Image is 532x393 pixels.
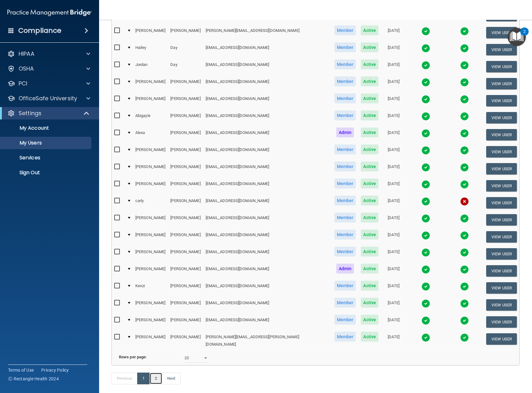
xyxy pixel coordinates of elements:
[168,194,203,211] td: [PERSON_NAME]
[381,160,406,177] td: [DATE]
[162,373,181,384] a: Next
[421,231,430,240] img: tick.e7d51cea.svg
[421,282,430,291] img: tick.e7d51cea.svg
[381,24,406,41] td: [DATE]
[460,44,469,53] img: tick.e7d51cea.svg
[133,41,168,58] td: Hailey
[203,211,332,228] td: [EMAIL_ADDRESS][DOMAIN_NAME]
[168,109,203,126] td: [PERSON_NAME]
[168,177,203,194] td: [PERSON_NAME]
[133,313,168,330] td: [PERSON_NAME]
[486,265,517,277] button: View User
[137,373,150,384] a: 1
[486,231,517,243] button: View User
[460,248,469,257] img: tick.e7d51cea.svg
[168,126,203,143] td: [PERSON_NAME]
[168,313,203,330] td: [PERSON_NAME]
[381,194,406,211] td: [DATE]
[421,146,430,155] img: tick.e7d51cea.svg
[203,228,332,245] td: [EMAIL_ADDRESS][DOMAIN_NAME]
[361,93,378,103] span: Active
[421,180,430,189] img: tick.e7d51cea.svg
[133,279,168,296] td: Kenzi
[486,180,517,192] button: View User
[133,228,168,245] td: [PERSON_NAME]
[334,59,356,69] span: Member
[133,109,168,126] td: Abigayle
[361,25,378,35] span: Active
[486,197,517,209] button: View User
[381,330,406,351] td: [DATE]
[361,281,378,291] span: Active
[381,296,406,313] td: [DATE]
[133,126,168,143] td: Alexa
[486,27,517,38] button: View User
[4,155,89,161] p: Services
[460,78,469,87] img: tick.e7d51cea.svg
[203,262,332,279] td: [EMAIL_ADDRESS][DOMAIN_NAME]
[133,194,168,211] td: carly
[111,373,137,384] a: Previous
[203,194,332,211] td: [EMAIL_ADDRESS][DOMAIN_NAME]
[203,160,332,177] td: [EMAIL_ADDRESS][DOMAIN_NAME]
[334,213,356,222] span: Member
[460,129,469,138] img: tick.e7d51cea.svg
[421,78,430,87] img: tick.e7d51cea.svg
[421,163,430,172] img: tick.e7d51cea.svg
[7,65,90,72] a: OSHA
[203,24,332,41] td: [PERSON_NAME][EMAIL_ADDRESS][DOMAIN_NAME]
[7,6,92,19] img: PMB logo
[18,26,61,35] h4: Compliance
[7,110,90,117] a: Settings
[334,76,356,86] span: Member
[133,160,168,177] td: [PERSON_NAME]
[361,145,378,154] span: Active
[361,332,378,342] span: Active
[460,282,469,291] img: tick.e7d51cea.svg
[41,367,69,373] a: Privacy Policy
[361,213,378,222] span: Active
[361,230,378,240] span: Active
[381,92,406,109] td: [DATE]
[460,333,469,342] img: tick.e7d51cea.svg
[460,61,469,70] img: tick.e7d51cea.svg
[168,279,203,296] td: [PERSON_NAME]
[460,197,469,206] img: cross.ca9f0e7f.svg
[203,279,332,296] td: [EMAIL_ADDRESS][DOMAIN_NAME]
[168,160,203,177] td: [PERSON_NAME]
[7,95,90,102] a: OfficeSafe University
[421,61,430,70] img: tick.e7d51cea.svg
[421,197,430,206] img: tick.e7d51cea.svg
[460,27,469,36] img: tick.e7d51cea.svg
[460,316,469,325] img: tick.e7d51cea.svg
[381,262,406,279] td: [DATE]
[361,162,378,171] span: Active
[168,262,203,279] td: [PERSON_NAME]
[334,332,356,342] span: Member
[361,196,378,205] span: Active
[334,25,356,35] span: Member
[460,265,469,274] img: tick.e7d51cea.svg
[334,145,356,154] span: Member
[361,179,378,188] span: Active
[7,50,90,58] a: HIPAA
[523,32,525,40] div: 2
[381,313,406,330] td: [DATE]
[460,180,469,189] img: tick.e7d51cea.svg
[133,58,168,75] td: Jordan
[203,41,332,58] td: [EMAIL_ADDRESS][DOMAIN_NAME]
[334,162,356,171] span: Member
[361,247,378,257] span: Active
[486,333,517,345] button: View User
[19,50,34,58] p: HIPAA
[168,92,203,109] td: [PERSON_NAME]
[336,264,354,274] span: Admin
[133,177,168,194] td: [PERSON_NAME]
[334,298,356,308] span: Member
[486,44,517,55] button: View User
[8,376,59,382] span: Ⓒ Rectangle Health 2024
[133,92,168,109] td: [PERSON_NAME]
[168,296,203,313] td: [PERSON_NAME]
[381,126,406,143] td: [DATE]
[486,78,517,89] button: View User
